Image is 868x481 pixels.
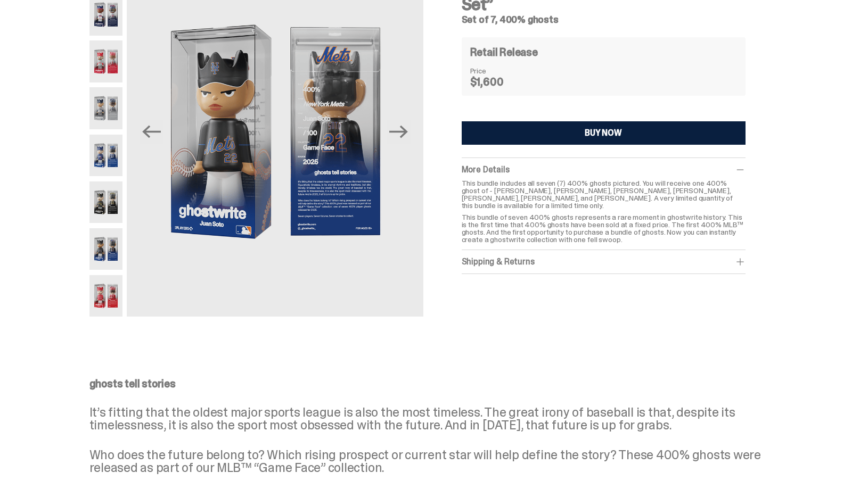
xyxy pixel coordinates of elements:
[89,87,123,129] img: 04-ghostwrite-mlb-game-face-complete-set-aaron-judge.png
[89,181,123,223] img: 06-ghostwrite-mlb-game-face-complete-set-paul-skenes.png
[462,164,510,175] span: More Details
[89,40,123,82] img: 03-ghostwrite-mlb-game-face-complete-set-bryce-harper.png
[462,15,746,24] h5: Set of 7, 400% ghosts
[89,228,123,270] img: 07-ghostwrite-mlb-game-face-complete-set-juan-soto.png
[89,406,771,432] p: It’s fitting that the oldest major sports league is also the most timeless. The great irony of ba...
[462,213,746,243] p: This bundle of seven 400% ghosts represents a rare moment in ghostwrite history. This is the firs...
[89,378,771,389] p: ghosts tell stories
[89,275,123,317] img: 08-ghostwrite-mlb-game-face-complete-set-mike-trout.png
[585,129,622,137] div: BUY NOW
[462,121,746,145] button: BUY NOW
[462,256,746,267] div: Shipping & Returns
[462,179,746,209] p: This bundle includes all seven (7) 400% ghosts pictured. You will receive one 400% ghost of - [PE...
[387,120,411,144] button: Next
[470,67,523,74] dt: Price
[140,120,163,144] button: Previous
[89,135,123,176] img: 05-ghostwrite-mlb-game-face-complete-set-shohei-ohtani.png
[89,449,771,474] p: Who does the future belong to? Which rising prospect or current star will help define the story? ...
[470,47,538,57] h4: Retail Release
[470,77,523,87] dd: $1,600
